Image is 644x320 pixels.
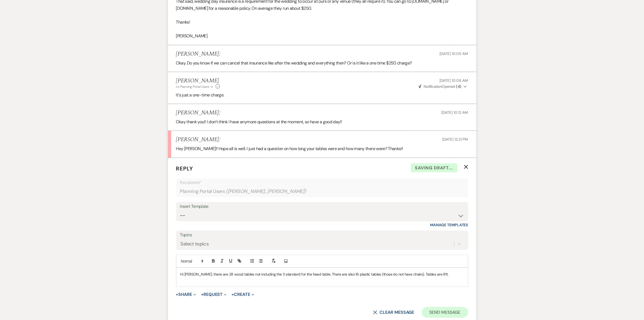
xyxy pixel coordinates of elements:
button: Send Message [422,307,468,318]
button: Clear message [373,310,414,315]
h5: [PERSON_NAME]: [176,109,220,116]
h5: [PERSON_NAME]: [176,136,220,143]
span: + [176,292,179,297]
div: Insert Template [180,203,464,211]
p: [PERSON_NAME] [176,33,468,40]
a: Manage Templates [430,222,468,227]
h5: [PERSON_NAME] [176,77,220,84]
button: to: Planning Portal Users [176,84,214,89]
span: Opened [419,84,461,89]
button: Request [201,292,227,297]
button: Create [232,292,254,297]
label: Topics [180,231,464,239]
div: Select topics [181,241,209,248]
span: Notification [424,84,442,89]
p: Recipients* [180,179,464,186]
span: [DATE] 12:21 PM [442,137,468,142]
h5: [PERSON_NAME]: [176,51,220,57]
span: to: Planning Portal Users [176,85,209,89]
button: NotificationOpened (4) [418,84,468,89]
strong: ( 4 ) [456,84,461,89]
span: ( [PERSON_NAME]:, [PERSON_NAME] ) [226,188,306,195]
span: Saving draft... [411,163,457,173]
p: Okay. Do you know if we can cancel that insurance like after the wedding and everything then? Or ... [176,60,468,67]
button: Share [176,292,196,297]
p: Okay thank you!! I don’t think I have anymore questions at the moment, so have a good day!! [176,118,468,125]
span: [DATE] 10:12 AM [442,110,468,115]
span: [DATE] 10:05 AM [440,51,468,56]
p: Hi [PERSON_NAME], there are 28 wood tables not including the 3 standard for the head table. There... [180,271,464,277]
div: Planning Portal Users [180,186,464,197]
span: Reply [176,165,193,172]
p: Hey [PERSON_NAME]!! Hope all is well. I just had a question on how long your tables were and how ... [176,145,468,152]
p: It's just a one-time charge. [176,92,468,99]
span: + [232,292,234,297]
span: [DATE] 10:08 AM [440,78,468,83]
p: Thanks! [176,19,468,26]
span: + [201,292,203,297]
